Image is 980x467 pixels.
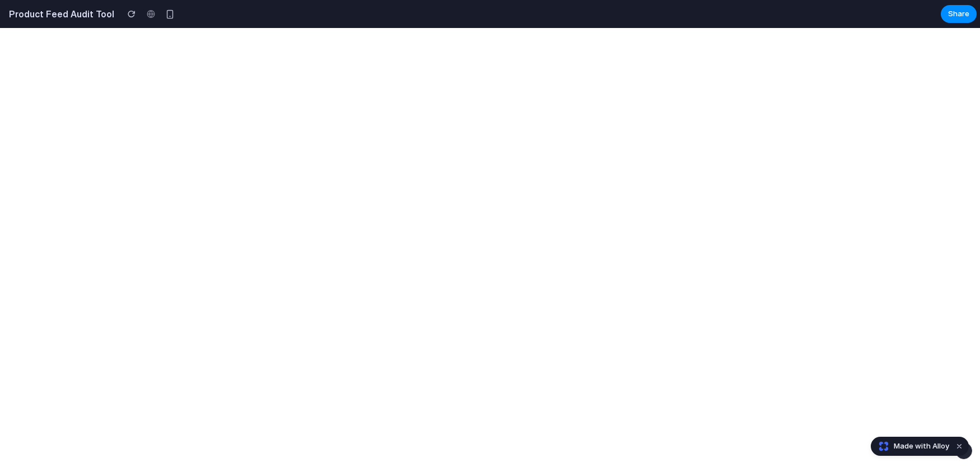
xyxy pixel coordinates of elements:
[871,441,950,452] a: Made with Alloy
[894,441,949,452] span: Made with Alloy
[941,5,977,23] button: Share
[4,7,114,21] h2: Product Feed Audit Tool
[948,8,969,20] span: Share
[953,440,966,453] button: Dismiss watermark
